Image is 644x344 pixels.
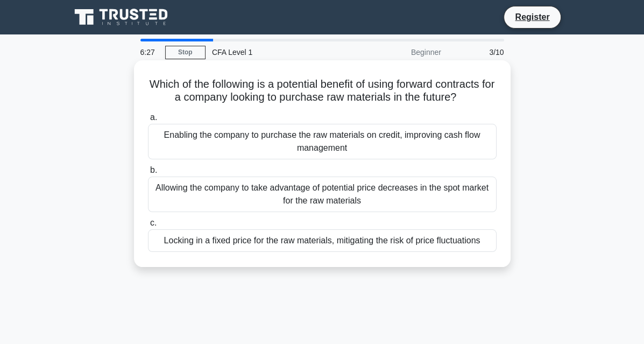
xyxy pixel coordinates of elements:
[150,218,157,227] span: c.
[448,41,511,63] div: 3/10
[148,229,497,252] div: Locking in a fixed price for the raw materials, mitigating the risk of price fluctuations
[150,165,157,174] span: b.
[508,10,556,24] a: Register
[353,41,448,63] div: Beginner
[148,177,497,212] div: Allowing the company to take advantage of potential price decreases in the spot market for the ra...
[134,41,165,63] div: 6:27
[165,46,206,59] a: Stop
[206,41,353,63] div: CFA Level 1
[148,124,497,159] div: Enabling the company to purchase the raw materials on credit, improving cash flow management
[147,78,498,104] h5: Which of the following is a potential benefit of using forward contracts for a company looking to...
[150,113,157,122] span: a.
